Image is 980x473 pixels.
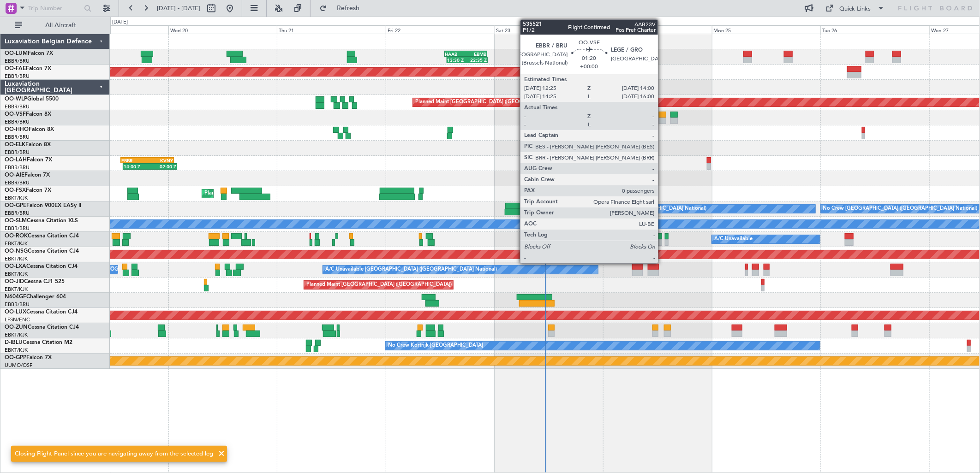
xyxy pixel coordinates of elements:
a: OO-ROKCessna Citation CJ4 [5,233,79,239]
a: EBKT/KJK [5,195,28,201]
span: OO-GPP [5,355,26,361]
a: OO-HHOFalcon 8X [5,127,54,132]
a: EBBR/BRU [5,73,30,80]
span: OO-GPE [5,203,26,208]
button: Refresh [315,1,370,16]
a: EBKT/KJK [5,271,28,278]
a: EBKT/KJK [5,347,28,354]
input: Trip Number [28,1,81,15]
span: OO-LUX [5,309,26,315]
span: OO-ZUN [5,325,28,330]
a: OO-FAEFalcon 7X [5,66,51,71]
a: EBBR/BRU [5,103,30,110]
div: A/C Unavailable [GEOGRAPHIC_DATA] ([GEOGRAPHIC_DATA] National) [325,263,497,277]
a: EBKT/KJK [5,240,28,247]
span: OO-SLM [5,218,27,224]
div: EBBR [121,158,147,163]
a: OO-SLMCessna Citation XLS [5,218,78,224]
span: [DATE] - [DATE] [157,4,200,12]
button: Quick Links [821,1,890,16]
div: EBMB [466,51,487,57]
a: OO-GPPFalcon 7X [5,355,52,361]
a: OO-GPEFalcon 900EX EASy II [5,203,81,208]
div: Closing Flight Panel since you are navigating away from the selected leg [15,449,213,459]
div: Mon 25 [712,25,821,34]
div: Wed 20 [168,25,277,34]
div: 14:00 Z [124,164,150,169]
div: No Crew Kortrijk-[GEOGRAPHIC_DATA] [388,339,483,353]
span: N604GF [5,294,26,300]
div: Planned Maint [GEOGRAPHIC_DATA] ([GEOGRAPHIC_DATA]) [415,95,561,109]
a: OO-AIEFalcon 7X [5,172,50,178]
a: OO-WLPGlobal 5500 [5,96,59,102]
span: OO-AIE [5,172,24,178]
span: OO-WLP [5,96,27,102]
div: 22:35 Z [467,57,487,63]
span: OO-NSG [5,248,28,254]
div: Planned Maint Kortrijk-[GEOGRAPHIC_DATA] [204,187,312,201]
span: OO-JID [5,279,24,284]
a: N604GFChallenger 604 [5,294,66,300]
a: D-IBLUCessna Citation M2 [5,340,72,345]
div: Tue 19 [60,25,168,34]
button: All Aircraft [10,18,100,33]
a: EBBR/BRU [5,210,30,217]
a: OO-ELKFalcon 8X [5,142,51,148]
a: LFSN/ENC [5,316,30,323]
a: OO-LUMFalcon 7X [5,51,53,56]
div: 13:30 Z [448,57,467,63]
a: OO-VSFFalcon 8X [5,112,51,117]
span: OO-LXA [5,264,26,269]
div: A/C Unavailable [714,232,753,246]
a: OO-JIDCessna CJ1 525 [5,279,65,284]
a: EBBR/BRU [5,58,30,65]
div: Fri 22 [386,25,495,34]
span: OO-LUM [5,51,28,56]
a: EBBR/BRU [5,134,30,141]
span: OO-LAH [5,157,27,163]
span: OO-ELK [5,142,25,148]
span: D-IBLU [5,340,23,345]
div: Sun 24 [603,25,712,34]
span: OO-ROK [5,233,28,239]
a: EBBR/BRU [5,118,30,125]
a: OO-LUXCessna Citation CJ4 [5,309,78,315]
a: EBKT/KJK [5,286,28,293]
a: EBBR/BRU [5,225,30,232]
a: OO-ZUNCessna Citation CJ4 [5,325,79,330]
span: OO-HHO [5,127,29,132]
div: [DATE] [112,18,128,26]
div: No Crew [GEOGRAPHIC_DATA] ([GEOGRAPHIC_DATA] National) [552,202,706,216]
div: Tue 26 [820,25,929,34]
a: EBBR/BRU [5,164,30,171]
div: Quick Links [840,5,871,14]
span: OO-VSF [5,112,26,117]
div: Thu 21 [277,25,386,34]
a: OO-LAHFalcon 7X [5,157,52,163]
a: OO-NSGCessna Citation CJ4 [5,248,79,254]
a: EBBR/BRU [5,179,30,186]
div: No Crew [GEOGRAPHIC_DATA] ([GEOGRAPHIC_DATA] National) [823,202,978,216]
a: EBBR/BRU [5,301,30,308]
span: OO-FAE [5,66,26,71]
a: OO-FSXFalcon 7X [5,188,51,193]
a: EBKT/KJK [5,331,28,338]
div: KVNY [147,158,173,163]
span: Refresh [329,5,368,12]
span: OO-FSX [5,188,26,193]
a: UUMO/OSF [5,362,32,369]
div: Sat 23 [495,25,604,34]
a: EBBR/BRU [5,149,30,156]
a: OO-LXACessna Citation CJ4 [5,264,78,269]
span: All Aircraft [24,22,97,29]
div: Planned Maint [GEOGRAPHIC_DATA] ([GEOGRAPHIC_DATA]) [306,278,452,292]
a: EBKT/KJK [5,255,28,262]
div: 02:00 Z [150,164,176,169]
div: HAAB [445,51,466,57]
